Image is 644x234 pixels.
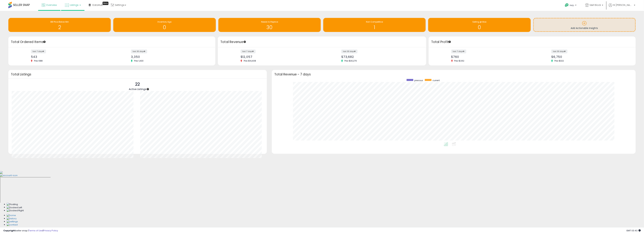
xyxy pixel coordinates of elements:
[31,50,46,53] label: last 7 days
[129,81,146,87] p: 22
[10,25,109,30] h1: 2
[11,40,213,44] h3: Total Ordered Items
[8,18,111,32] a: BB Price Below Min 2
[131,55,209,59] div: 3,350
[7,203,18,206] img: Floating
[31,55,109,59] div: 543
[11,73,264,76] h3: Total Listings
[113,18,216,32] a: Inventory Age 0
[343,59,359,62] span: Prev: $30,276
[451,50,466,53] label: last 7 days
[562,1,580,11] a: Help
[534,18,635,31] a: Add Actionable Insights
[7,223,18,226] img: Contact
[472,20,486,23] span: Selling @ Max
[115,25,214,30] h1: 0
[553,59,565,62] span: Prev: $322
[274,73,633,76] h3: Total Revenue - 7 days
[428,18,531,32] a: Selling @ Max 0
[341,50,357,53] label: last 30 days
[7,220,18,223] img: Settings
[323,18,426,32] a: Non Competitive 1
[158,20,171,23] span: Inventory Age
[613,3,633,7] span: Hi [PERSON_NAME]
[366,20,383,23] span: Non Competitive
[570,4,574,7] span: Help
[218,18,321,32] a: Needs to Reprice 30
[431,40,633,44] h3: Total Profit
[7,209,24,212] img: Docked Right
[241,50,256,53] label: last 7 days
[325,25,424,30] h1: 1
[453,59,466,62] span: Prev: $1,162
[146,88,149,91] div: Tooltip anchor
[551,55,630,59] div: $6,750
[590,3,601,7] span: S&R Block
[565,3,569,7] i: Get Help
[242,59,258,62] span: Prev: $14,408
[243,40,246,43] div: Tooltip anchor
[241,55,320,59] div: $12,057
[261,20,278,23] span: Needs to Reprice
[92,3,103,7] span: DataHub
[7,214,16,217] img: Home
[70,3,79,7] span: Listings
[132,59,145,62] span: Prev: 1,430
[609,3,635,11] a: Hi [PERSON_NAME]
[7,206,22,209] img: Docked Left
[32,59,44,62] span: Prev: 688
[103,2,108,5] div: Tooltip anchor
[551,50,567,53] label: last 30 days
[341,55,420,59] div: $73,682
[50,20,69,23] span: BB Price Below Min
[46,3,57,7] span: Overview
[7,217,17,220] img: History
[451,55,530,59] div: $760
[129,87,146,91] span: Active Listings
[430,25,529,30] h1: 0
[414,79,423,82] span: previous
[448,40,451,43] div: Tooltip anchor
[43,40,46,43] div: Tooltip anchor
[131,50,147,53] label: last 30 days
[433,79,440,82] span: current
[220,25,319,30] h1: 30
[220,40,424,44] h3: Total Revenue
[571,26,598,30] span: Add Actionable Insights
